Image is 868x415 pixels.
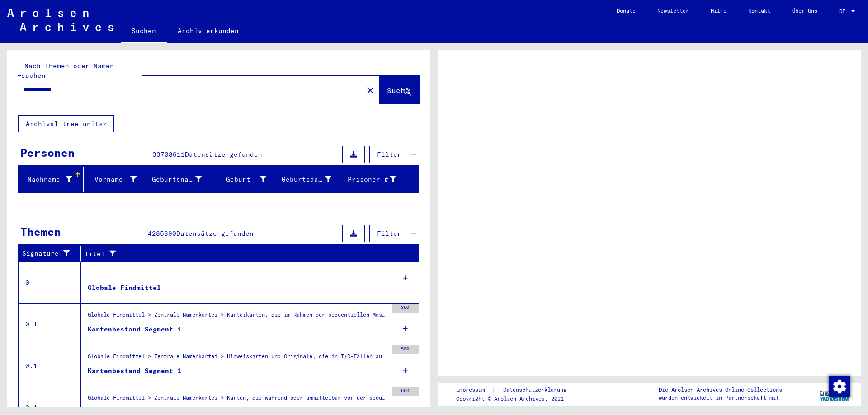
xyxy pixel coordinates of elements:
div: Themen [20,224,61,240]
mat-header-cell: Prisoner # [343,167,419,192]
div: Titel [85,247,410,261]
a: Archiv erkunden [167,20,250,42]
div: Globale Findmittel > Zentrale Namenkartei > Karteikarten, die im Rahmen der sequentiellen Massend... [88,311,387,323]
div: 500 [392,345,419,354]
div: Geburtsdatum [282,175,331,184]
td: 0 [19,262,81,303]
mat-icon: close [365,85,376,96]
div: Signature [22,249,74,258]
a: Impressum [456,385,492,395]
div: 500 [392,387,419,396]
div: | [456,385,577,395]
div: Prisoner # [347,175,396,184]
div: Globale Findmittel > Zentrale Namenkartei > Hinweiskarten und Originale, die in T/D-Fällen aufgef... [88,352,387,365]
img: Arolsen_neg.svg [7,9,113,31]
button: Archival tree units [18,115,114,132]
button: Filter [369,146,409,163]
div: Geburt‏ [217,172,278,187]
div: Vorname [87,172,148,187]
td: 0.1 [19,303,81,345]
button: Filter [369,225,409,242]
div: Globale Findmittel [88,283,161,293]
div: Kartenbestand Segment 1 [88,366,181,376]
mat-header-cell: Nachname [19,167,84,192]
p: Die Arolsen Archives Online-Collections [659,386,782,394]
mat-header-cell: Vorname [84,167,149,192]
button: Suche [379,76,419,104]
div: Vorname [87,175,137,184]
img: Zustimmung ändern [829,376,850,397]
div: Geburtsname [152,175,202,184]
div: Geburtsname [152,172,213,187]
td: 0.1 [19,345,81,387]
div: Titel [85,249,401,259]
span: Datensätze gefunden [176,229,254,238]
div: 350 [392,304,419,313]
mat-header-cell: Geburtsdatum [278,167,343,192]
p: wurden entwickelt in Partnerschaft mit [659,394,782,402]
div: Nachname [22,175,72,184]
button: Clear [361,81,379,99]
div: Signature [22,247,83,261]
span: 33708611 [152,150,185,159]
div: Geburt‏ [217,175,267,184]
mat-header-cell: Geburtsname [148,167,213,192]
span: Filter [377,229,401,238]
span: DE [839,8,849,14]
span: 4285890 [148,229,176,238]
div: Geburtsdatum [282,172,343,187]
p: Copyright © Arolsen Archives, 2021 [456,395,577,403]
a: Datenschutzerklärung [496,385,577,395]
div: Kartenbestand Segment 1 [88,325,181,334]
span: Filter [377,150,401,159]
div: Globale Findmittel > Zentrale Namenkartei > Karten, die während oder unmittelbar vor der sequenti... [88,394,387,406]
a: Suchen [121,20,167,43]
span: Suche [387,86,410,95]
img: yv_logo.png [818,382,852,405]
mat-label: Nach Themen oder Namen suchen [21,62,114,79]
div: Prisoner # [347,172,408,187]
div: Nachname [22,172,83,187]
mat-header-cell: Geburt‏ [213,167,278,192]
span: Datensätze gefunden [185,150,262,159]
div: Personen [20,145,75,161]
